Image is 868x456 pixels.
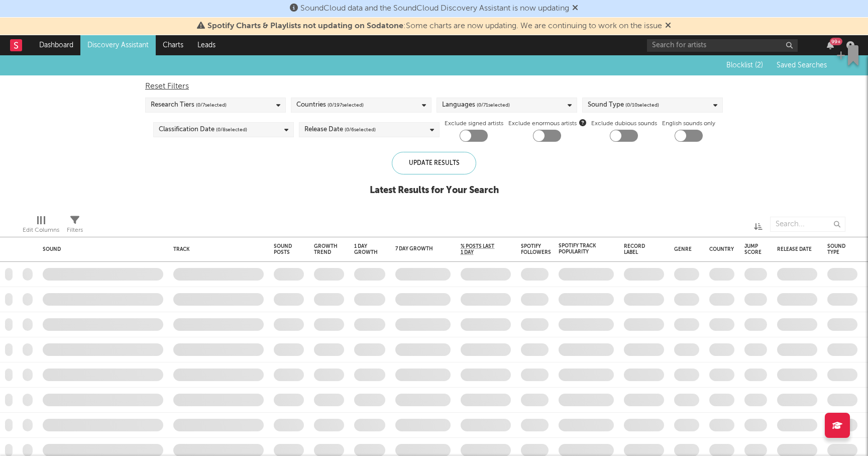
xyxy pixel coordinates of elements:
[726,62,763,69] span: Blocklist
[67,212,83,241] div: Filters
[461,243,496,255] span: % Posts Last 1 Day
[151,99,227,111] div: Research Tiers
[216,124,247,136] span: ( 0 / 8 selected)
[145,80,723,93] div: Reset Filters
[508,118,586,130] span: Exclude enormous artists
[827,41,834,49] button: 99+
[190,35,223,55] a: Leads
[159,124,247,136] div: Classification Date
[196,99,227,111] span: ( 0 / 7 selected)
[647,39,798,52] input: Search for artists
[521,243,551,255] div: Spotify Followers
[591,118,657,130] label: Exclude dubious sounds
[207,22,662,30] span: : Some charts are now updating. We are continuing to work on the issue
[662,118,715,130] label: English sounds only
[328,99,364,111] span: ( 0 / 197 selected)
[827,243,845,255] div: Sound Type
[777,246,812,252] div: Release Date
[774,61,829,69] button: Saved Searches
[156,35,190,55] a: Charts
[395,246,436,252] div: 7 Day Growth
[579,118,586,127] button: Exclude enormous artists
[296,99,364,111] div: Countries
[392,152,476,174] div: Update Results
[709,246,734,252] div: Country
[67,224,83,236] div: Filters
[173,246,259,252] div: Track
[304,124,376,136] div: Release Date
[744,243,762,255] div: Jump Score
[207,22,403,30] span: Spotify Charts & Playlists not updating on Sodatone
[274,243,292,255] div: Sound Posts
[442,99,510,111] div: Languages
[43,246,158,252] div: Sound
[314,243,339,255] div: Growth Trend
[674,246,692,252] div: Genre
[588,99,659,111] div: Sound Type
[665,22,671,30] span: Dismiss
[559,243,599,255] div: Spotify Track Popularity
[830,38,842,45] div: 99 +
[354,243,378,255] div: 1 Day Growth
[625,99,659,111] span: ( 0 / 10 selected)
[445,118,503,130] label: Exclude signed artists
[477,99,510,111] span: ( 0 / 71 selected)
[572,5,578,13] span: Dismiss
[300,5,569,13] span: SoundCloud data and the SoundCloud Discovery Assistant is now updating
[624,243,649,255] div: Record Label
[23,224,59,236] div: Edit Columns
[345,124,376,136] span: ( 0 / 6 selected)
[770,217,845,232] input: Search...
[32,35,80,55] a: Dashboard
[777,62,829,69] span: Saved Searches
[370,185,499,197] div: Latest Results for Your Search
[755,62,763,69] span: ( 2 )
[80,35,156,55] a: Discovery Assistant
[23,212,59,241] div: Edit Columns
